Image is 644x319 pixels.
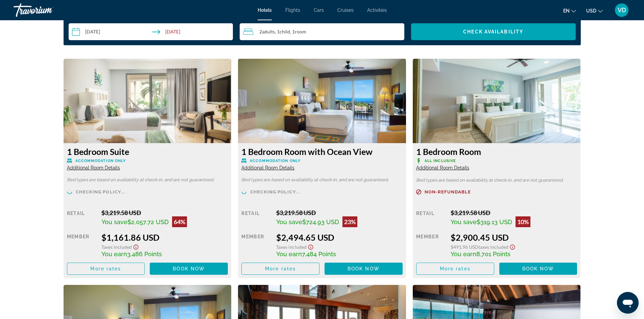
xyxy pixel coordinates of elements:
button: More rates [416,263,494,275]
span: More rates [90,266,121,271]
p: Bed types are based on availability at check-in, and are not guaranteed. [67,178,228,182]
span: Accommodation Only [250,159,301,163]
div: Retail [241,209,271,227]
span: VD [618,7,626,14]
div: 10% [516,216,530,227]
div: Retail [416,209,446,227]
button: User Menu [613,3,630,17]
span: Additional Room Details [241,165,294,170]
div: Retail [67,209,96,227]
h3: 1 Bedroom Room [416,147,577,157]
button: Book now [499,263,577,275]
button: Book now [150,263,228,275]
button: Check-in date: Oct 14, 2025 Check-out date: Oct 21, 2025 [69,23,233,40]
span: USD [586,8,596,14]
span: 2 [259,29,275,34]
span: Accommodation Only [75,159,126,163]
span: More rates [265,266,296,271]
span: All Inclusive [425,159,456,163]
div: Member [241,232,271,258]
button: More rates [67,263,145,275]
span: You save [101,218,127,225]
span: Non-refundable [425,190,471,194]
div: 23% [342,216,357,227]
span: 3,486 Points [127,250,162,258]
div: Member [416,232,446,258]
span: Taxes included [101,244,132,250]
h3: 1 Bedroom Room with Ocean View [241,147,403,157]
div: $2,900.45 USD [451,232,577,242]
span: $2,057.72 USD [127,218,169,225]
a: Hotels [258,7,272,13]
button: Travelers: 2 adults, 1 child [240,23,404,40]
img: 90b8146d-8084-48fe-aed5-253754187bc6.jpeg [238,59,406,143]
span: You earn [451,250,476,258]
span: , 1 [275,29,290,34]
p: Bed types are based on availability at check-in, and are not guaranteed. [241,178,403,182]
iframe: Button to launch messaging window [617,292,639,314]
span: You save [276,218,302,225]
button: Check Availability [411,23,576,40]
span: Checking policy... [250,190,300,194]
span: en [563,8,570,14]
div: 64% [172,216,187,227]
span: More rates [440,266,471,271]
span: Additional Room Details [416,165,469,170]
div: Search widget [69,23,576,40]
span: Additional Room Details [67,165,120,170]
a: Activities [367,7,387,13]
a: Travorium [14,1,81,19]
div: $3,219.58 USD [101,209,228,216]
span: Book now [348,266,380,271]
span: You earn [101,250,127,258]
h3: 1 Bedroom Suite [67,147,228,157]
div: $3,219.58 USD [276,209,403,216]
p: Bed types are based on availability at check-in, and are not guaranteed. [416,178,577,183]
span: Taxes included [478,244,508,250]
span: $319.13 USD [477,218,512,225]
button: Show Taxes and Fees disclaimer [132,242,140,250]
span: 8,701 Points [476,250,510,258]
div: $3,219.58 USD [451,209,577,216]
span: Child [280,29,290,34]
span: Book now [173,266,205,271]
span: $724.93 USD [302,218,339,225]
button: More rates [241,263,319,275]
button: Show Taxes and Fees disclaimer [508,242,517,250]
div: $2,494.65 USD [276,232,403,242]
a: Flights [285,7,300,13]
button: Book now [325,263,403,275]
span: Checking policy... [76,190,125,194]
span: You earn [276,250,302,258]
span: Adults [262,29,275,34]
a: Cars [314,7,324,13]
div: Member [67,232,96,258]
img: 3dcc156b-4854-4ff9-a3b7-028a19908d68.jpeg [413,59,581,143]
button: Change currency [586,6,603,16]
span: $491.96 USD [451,244,478,250]
span: Room [295,29,306,34]
button: Show Taxes and Fees disclaimer [307,242,315,250]
span: , 1 [290,29,306,34]
span: Taxes included [276,244,307,250]
span: 7,484 Points [302,250,336,258]
a: Cruises [337,7,354,13]
img: 0a72711c-377a-4f09-8e03-a0aa3d1e38db.jpeg [64,59,232,143]
span: Check Availability [463,29,523,34]
button: Change language [563,6,576,16]
span: You save [451,218,477,225]
div: $1,161.86 USD [101,232,228,242]
span: Book now [522,266,554,271]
